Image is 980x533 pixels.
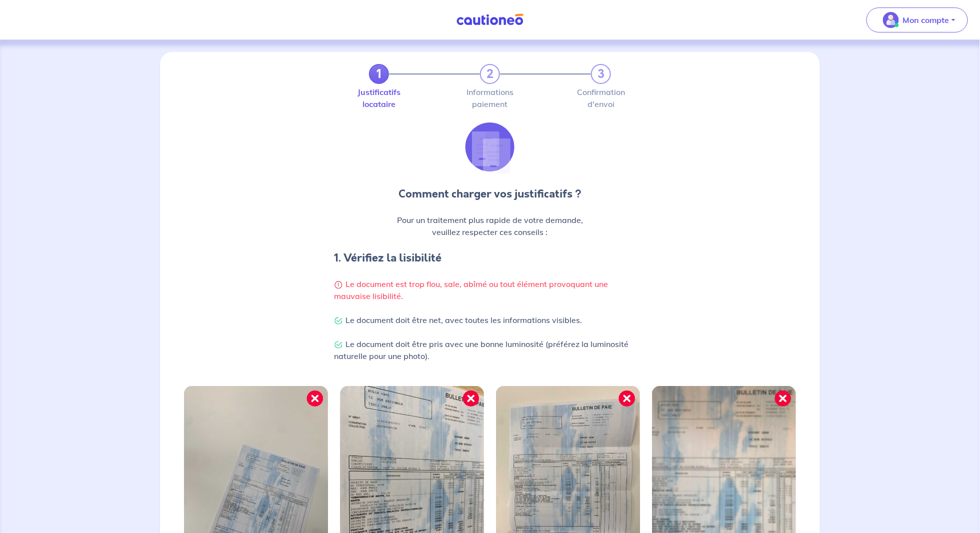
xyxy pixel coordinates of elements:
[452,13,527,26] img: Cautioneo
[866,7,968,32] button: illu_account_valid_menu.svgMon compte
[591,88,611,108] label: Confirmation d'envoi
[334,340,343,349] img: Check
[334,250,646,266] h4: 1. Vérifiez la lisibilité
[369,64,389,84] a: 1
[463,120,517,174] img: illu_list_justif.svg
[334,214,646,238] p: Pour un traitement plus rapide de votre demande, veuillez respecter ces conseils :
[334,314,646,362] p: Le document doit être net, avec toutes les informations visibles. Le document doit être pris avec...
[903,14,949,26] p: Mon compte
[883,12,899,28] img: illu_account_valid_menu.svg
[334,280,343,289] img: Warning
[334,278,646,302] p: Le document est trop flou, sale, abîmé ou tout élément provoquant une mauvaise lisibilité.
[334,316,343,325] img: Check
[369,88,389,108] label: Justificatifs locataire
[334,186,646,202] p: Comment charger vos justificatifs ?
[480,88,500,108] label: Informations paiement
